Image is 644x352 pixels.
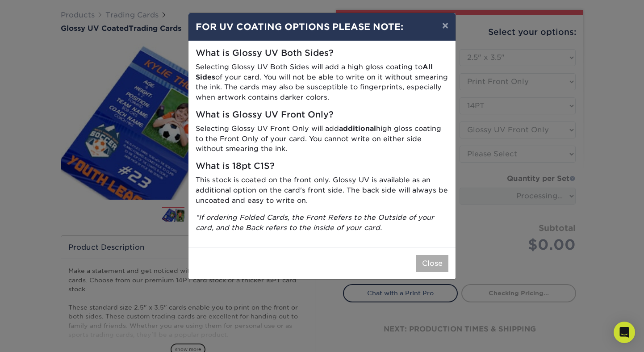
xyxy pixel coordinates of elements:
[196,20,448,34] h4: FOR UV COATING OPTIONS PLEASE NOTE:
[196,175,448,205] p: This stock is coated on the front only. Glossy UV is available as an additional option on the car...
[196,161,448,172] h5: What is 18pt C1S?
[614,322,635,343] div: Open Intercom Messenger
[435,13,456,38] button: ×
[196,62,448,103] p: Selecting Glossy UV Both Sides will add a high gloss coating to of your card. You will not be abl...
[196,213,434,232] i: *If ordering Folded Cards, the Front Refers to the Outside of your card, and the Back refers to t...
[196,63,433,81] strong: All Sides
[196,48,448,59] h5: What is Glossy UV Both Sides?
[416,255,448,272] button: Close
[339,124,376,133] strong: additional
[196,110,448,120] h5: What is Glossy UV Front Only?
[196,124,448,154] p: Selecting Glossy UV Front Only will add high gloss coating to the Front Only of your card. You ca...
